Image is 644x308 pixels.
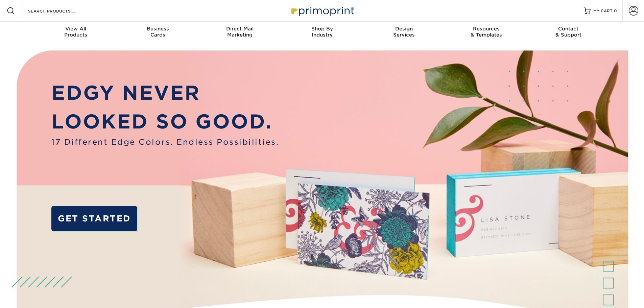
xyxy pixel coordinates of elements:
a: View AllProducts [35,22,117,43]
a: Direct MailMarketing [199,22,281,43]
input: SEARCH PRODUCTS..... [27,7,93,15]
div: Services [363,26,445,38]
span: View All [35,26,117,32]
div: & Support [527,26,610,38]
div: Marketing [199,26,281,38]
span: Shop By [281,26,363,32]
p: LOOKED SO GOOD. [51,107,279,136]
span: Business [117,26,199,32]
div: & Templates [445,26,527,38]
div: Industry [281,26,363,38]
a: DesignServices [363,22,445,43]
span: 0 [614,8,617,13]
span: Design [363,26,445,32]
a: Contact& Support [527,22,610,43]
span: 17 Different Edge Colors. Endless Possibilities. [51,136,279,148]
a: BusinessCards [117,22,199,43]
span: Direct Mail [199,26,281,32]
span: MY CART [593,8,613,14]
a: Resources& Templates [445,22,527,43]
span: Contact [527,26,610,32]
div: Products [35,26,117,38]
span: Resources [445,26,527,32]
p: EDGY NEVER [51,78,279,108]
img: Primoprint [288,3,356,18]
div: Cards [117,26,199,38]
a: Shop ByIndustry [281,22,363,43]
a: GET STARTED [51,206,137,231]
